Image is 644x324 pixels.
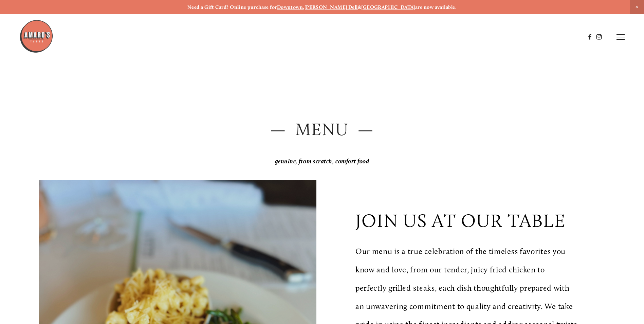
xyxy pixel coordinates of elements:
strong: & [358,4,361,10]
strong: are now available. [415,4,457,10]
p: join us at our table [355,210,566,232]
h2: — Menu — [39,118,605,142]
a: [GEOGRAPHIC_DATA] [361,4,415,10]
a: [PERSON_NAME] Dell [305,4,358,10]
strong: Need a Gift Card? Online purchase for [187,4,277,10]
a: Downtown [277,4,303,10]
em: genuine, from scratch, comfort food [275,158,369,165]
img: Amaro's Table [19,19,53,53]
strong: , [303,4,304,10]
